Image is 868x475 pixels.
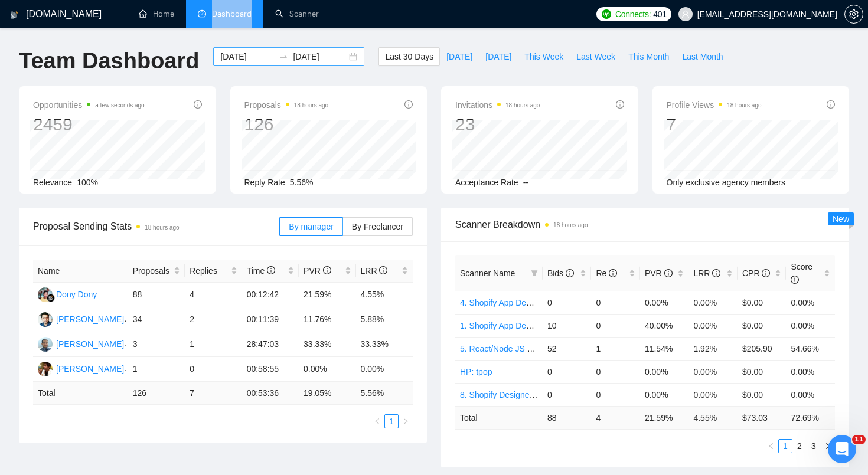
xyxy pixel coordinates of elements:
[688,314,738,337] td: 0.00%
[688,360,738,383] td: 0.00%
[164,353,181,376] span: 😞
[33,260,128,283] th: Name
[738,383,787,406] td: $0.00
[828,435,856,463] iframe: Intercom live chat
[128,283,185,307] td: 88
[38,287,53,302] img: DD
[738,337,787,360] td: $205.90
[460,298,564,307] a: 4. Shopify App Development
[640,337,689,360] td: 11.54%
[667,98,762,112] span: Profile Views
[128,260,185,283] th: Proposals
[218,353,249,376] span: smiley reaction
[185,382,242,405] td: 7
[56,288,97,301] div: Dony Dony
[827,100,835,109] span: info-circle
[355,5,377,27] button: Collapse window
[786,383,835,406] td: 0.00%
[764,439,778,453] li: Previous Page
[518,47,570,66] button: This Week
[38,312,53,327] img: MM
[640,406,689,429] td: 21.59 %
[299,283,355,307] td: 21.59%
[370,414,384,428] li: Previous Page
[455,217,835,232] span: Scanner Breakdown
[404,100,413,109] span: info-circle
[185,260,242,283] th: Replies
[290,178,314,187] span: 5.56%
[275,9,319,19] a: searchScanner
[667,113,762,136] div: 7
[505,102,540,109] time: 18 hours ago
[352,222,403,231] span: By Freelancer
[622,47,676,66] button: This Month
[145,224,179,231] time: 18 hours ago
[693,268,720,278] span: LRR
[602,9,611,19] img: upwork-logo.png
[460,268,515,278] span: Scanner Name
[543,314,592,337] td: 10
[531,270,538,277] span: filter
[845,9,863,19] span: setting
[279,52,288,61] span: to
[738,291,787,314] td: $0.00
[377,5,399,26] div: Close
[247,266,275,276] span: Time
[738,360,787,383] td: $0.00
[242,283,299,307] td: 00:12:42
[682,50,723,63] span: Last Month
[294,102,328,109] time: 18 hours ago
[768,443,775,450] span: left
[385,415,398,428] a: 1
[524,50,563,63] span: This Week
[242,332,299,357] td: 28:47:03
[591,383,640,406] td: 0
[762,269,770,277] span: info-circle
[844,9,863,19] a: setting
[778,439,792,453] li: 1
[824,443,831,450] span: right
[194,100,202,109] span: info-circle
[688,383,738,406] td: 0.00%
[299,382,355,405] td: 19.05 %
[267,266,275,274] span: info-circle
[821,439,835,453] button: right
[14,341,392,354] div: Did this answer your question?
[786,291,835,314] td: 0.00%
[591,314,640,337] td: 0
[792,439,807,453] li: 2
[190,264,228,277] span: Replies
[640,314,689,337] td: 40.00%
[615,8,651,21] span: Connects:
[591,337,640,360] td: 1
[185,357,242,382] td: 0
[566,269,574,277] span: info-circle
[738,314,787,337] td: $0.00
[304,266,331,276] span: PVR
[553,222,588,228] time: 18 hours ago
[596,268,617,278] span: Re
[244,98,329,112] span: Proposals
[244,178,285,187] span: Reply Rate
[33,113,145,136] div: 2459
[791,262,812,284] span: Score
[570,47,622,66] button: Last Week
[460,344,585,353] a: 5. React/Node JS Developer (HR)
[19,47,199,75] h1: Team Dashboard
[242,307,299,332] td: 00:11:39
[485,50,511,63] span: [DATE]
[385,50,433,63] span: Last 30 Days
[198,9,206,18] span: dashboard
[244,113,329,136] div: 126
[38,314,124,323] a: MM[PERSON_NAME]
[852,435,866,444] span: 11
[576,50,615,63] span: Last Week
[609,269,617,277] span: info-circle
[640,383,689,406] td: 0.00%
[289,222,333,231] span: By manager
[727,102,761,109] time: 18 hours ago
[688,337,738,360] td: 1.92%
[33,178,72,187] span: Relevance
[77,178,98,187] span: 100%
[361,266,388,276] span: LRR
